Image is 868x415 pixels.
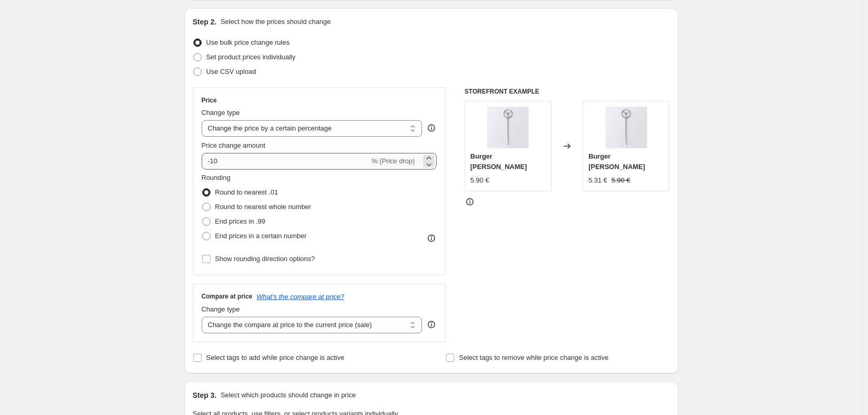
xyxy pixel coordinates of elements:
[257,293,345,301] button: What's the compare at price?
[588,175,607,186] div: 5.31 €
[215,217,266,225] span: End prices in .99
[206,68,256,75] span: Use CSV upload
[206,38,290,46] span: Use bulk price change rules
[206,354,345,361] span: Select tags to add while price change is active
[470,175,489,186] div: 5.90 €
[202,174,231,181] span: Rounding
[202,305,240,313] span: Change type
[193,17,217,27] h2: Step 2.
[215,232,307,240] span: End prices in a certain number
[372,157,415,165] span: % (Price drop)
[193,390,217,400] h2: Step 3.
[588,152,645,171] span: Burger [PERSON_NAME]
[202,141,266,149] span: Price change amount
[202,109,240,116] span: Change type
[215,203,311,211] span: Round to nearest whole number
[465,87,670,96] h6: STOREFRONT EXAMPLE
[459,354,609,361] span: Select tags to remove while price change is active
[426,319,437,330] div: help
[202,153,370,170] input: -15
[215,188,278,196] span: Round to nearest .01
[606,107,647,148] img: burger-spiess-980560_80x.jpg
[426,123,437,133] div: help
[487,107,529,148] img: burger-spiess-980560_80x.jpg
[206,53,296,61] span: Set product prices individually
[215,255,315,263] span: Show rounding direction options?
[202,292,253,301] h3: Compare at price
[470,152,527,171] span: Burger [PERSON_NAME]
[202,96,217,105] h3: Price
[220,17,331,27] p: Select how the prices should change
[220,390,356,400] p: Select which products should change in price
[611,175,630,186] strike: 5.90 €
